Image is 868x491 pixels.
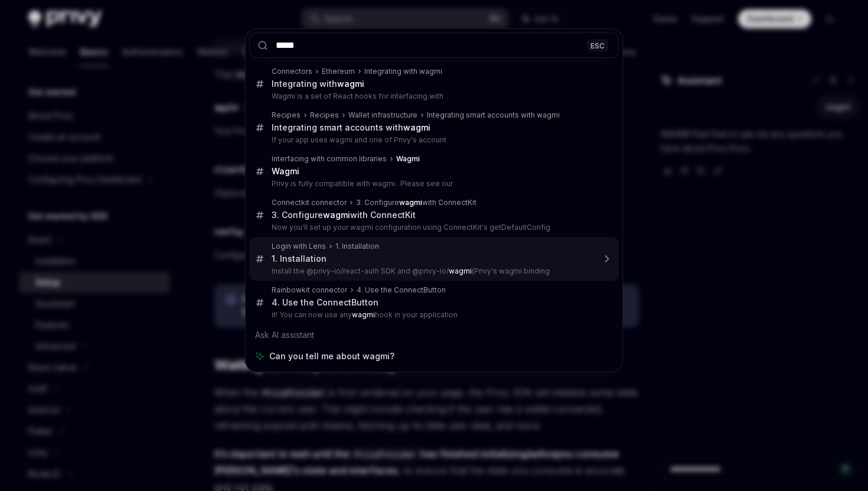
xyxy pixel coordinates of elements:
div: 3. Configure with ConnectKit [272,210,416,220]
div: Integrating smart accounts with [272,122,430,133]
div: Connectkit connector [272,198,347,207]
b: wagmi [399,198,422,207]
p: it! You can now use any hook in your application [272,310,594,320]
span: Can you tell me about wagmi? [269,350,394,362]
b: Wagmi [396,154,420,163]
div: Rainbowkit connector [272,285,347,295]
div: 1. Installation [272,253,327,264]
b: Wagmi [272,166,299,176]
p: Now you'll set up your wagmi configuration using ConnectKit's getDefaultConfig [272,223,594,232]
div: Interfacing with common libraries [272,154,387,164]
b: wagmi [337,79,364,89]
p: If your app uses wagmi and one of Privy's account [272,135,594,145]
div: Ethereum [322,67,355,76]
div: Connectors [272,67,312,76]
div: 3. Configure with ConnectKit [356,198,477,207]
div: Login with Lens [272,242,326,251]
div: Integrating with [272,79,364,89]
div: ESC [587,39,608,51]
div: 4. Use the ConnectButton [272,297,378,308]
div: 1. Installation [335,242,379,251]
b: wagmi [352,310,375,319]
div: Recipes [272,110,301,120]
div: Recipes [310,110,339,120]
b: wagmi [403,122,430,132]
p: Privy is fully compatible with wagmi . Please see our [272,179,594,188]
div: Integrating smart accounts with wagmi [427,110,560,120]
b: wagmi [449,266,472,275]
b: wagmi [323,210,350,220]
p: Install the @privy-io/react-auth SDK and @privy-io/ (Privy's wagmi binding [272,266,594,276]
p: Wagmi is a set of React hooks for interfacing with [272,92,594,101]
div: 4. Use the ConnectButton [357,285,446,295]
div: Wallet infrastructure [348,110,417,120]
div: Integrating with wagmi [364,67,442,76]
div: Ask AI assistant [249,324,619,346]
